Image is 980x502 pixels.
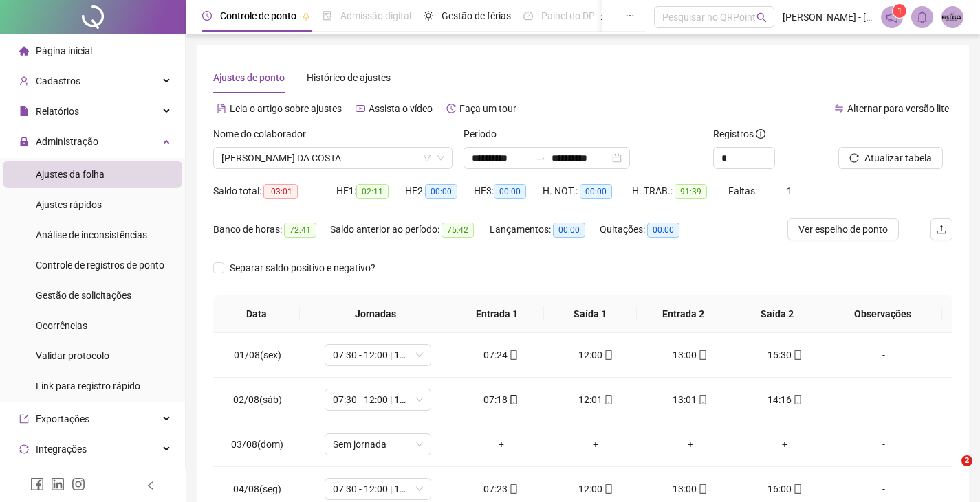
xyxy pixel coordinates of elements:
div: + [749,437,822,452]
span: mobile [602,484,613,494]
span: Admissão digital [340,10,411,21]
span: Separar saldo positivo e negativo? [224,260,381,275]
div: 16:00 [749,481,822,497]
span: mobile [697,350,708,360]
sup: 1 [893,4,906,18]
span: mobile [697,484,708,494]
span: youtube [356,104,365,113]
span: Sem jornada [333,434,423,455]
span: mobile [792,350,803,360]
span: search [756,12,767,23]
span: file-text [217,104,226,113]
span: Ajustes de ponto [213,72,285,83]
div: + [559,437,632,452]
div: Quitações: [600,222,696,238]
span: swap [834,104,844,113]
div: Lançamentos: [490,222,600,238]
span: Controle de registros de ponto [36,260,164,271]
div: Saldo anterior ao período: [330,222,490,238]
span: 1 [897,6,902,16]
span: Leia o artigo sobre ajustes [230,103,342,114]
th: Saída 2 [730,295,824,333]
span: Integrações [36,444,87,455]
span: history [446,104,456,113]
span: Validar protocolo [36,350,109,361]
span: [PERSON_NAME] - [PERSON_NAME] [783,10,873,25]
div: Saldo total: [213,183,336,199]
span: 01/08(sex) [234,350,281,361]
span: mobile [792,484,803,494]
th: Entrada 1 [450,295,544,333]
span: 03/08(dom) [231,439,283,450]
span: reload [849,153,859,163]
span: sync [19,444,29,454]
span: mobile [508,350,519,360]
span: Faça um tour [459,103,516,114]
span: 00:00 [580,184,612,199]
span: swap-right [535,152,546,163]
th: Observações [823,295,941,333]
span: Administração [36,136,98,147]
span: Link para registro rápido [36,380,140,391]
span: 00:00 [553,223,585,238]
div: + [465,437,538,452]
div: + [654,437,727,452]
span: 02/08(sáb) [233,394,282,405]
div: 07:24 [465,347,538,363]
span: to [535,152,546,163]
img: 60548 [942,7,963,27]
span: Cadastros [36,76,80,87]
div: 12:01 [559,392,632,407]
div: Banco de horas: [213,222,330,238]
span: 91:39 [675,184,707,199]
span: Ocorrências [36,320,87,331]
div: 13:00 [654,347,727,363]
span: mobile [508,395,519,404]
span: Relatórios [36,106,79,117]
span: mobile [792,395,803,404]
div: 07:23 [465,481,538,497]
span: Exportações [36,413,89,424]
span: Observações [834,306,930,321]
span: file [19,106,29,116]
div: HE 1: [336,183,405,199]
span: filter [423,154,431,162]
button: Ver espelho de ponto [787,218,899,240]
span: mobile [508,484,519,494]
span: Histórico de ajustes [307,72,391,83]
span: 00:00 [647,223,679,238]
span: Ver espelho de ponto [798,222,888,237]
span: Painel do DP [541,10,595,21]
span: 07:30 - 12:00 | 13:00 - 16:00 [333,345,423,365]
div: 13:00 [654,481,727,497]
span: notification [886,11,898,23]
div: 14:16 [749,392,822,407]
div: - [843,392,924,407]
div: H. NOT.: [543,183,632,199]
span: home [19,46,29,56]
span: facebook [30,477,44,491]
span: 07:30 - 12:00 | 13:00 - 14:30 [333,389,423,410]
th: Data [213,295,300,333]
span: export [19,414,29,424]
span: Análise de inconsistências [36,229,147,240]
span: 00:00 [425,184,457,199]
span: 04/08(seg) [233,483,281,494]
span: Gestão de férias [442,10,511,21]
span: Controle de ponto [220,10,296,21]
span: sun [424,11,433,21]
span: info-circle [756,129,765,139]
div: 07:18 [465,392,538,407]
button: Atualizar tabela [838,147,943,169]
span: Registros [713,126,765,141]
span: TAYLENE QUARESMA DA COSTA [221,148,444,168]
div: - [843,481,924,497]
span: dashboard [523,11,533,21]
span: bell [916,11,928,23]
span: pushpin [302,12,310,21]
span: instagram [72,477,85,491]
span: Faltas: [728,185,759,196]
span: Página inicial [36,45,92,56]
span: mobile [602,350,613,360]
div: 12:00 [559,481,632,497]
